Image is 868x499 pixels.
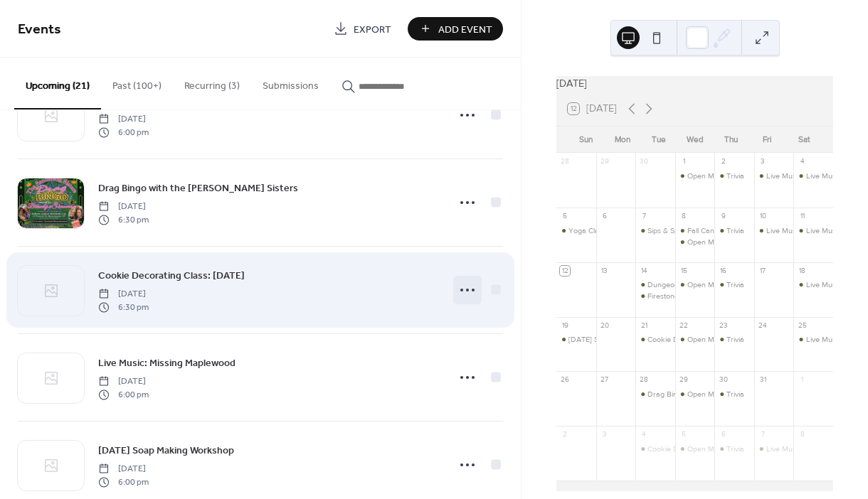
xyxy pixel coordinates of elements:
[679,266,689,276] div: 15
[98,288,149,301] span: [DATE]
[604,127,640,154] div: Mon
[793,171,833,181] div: Live Music: Rock Solid Alibi
[798,157,808,167] div: 4
[675,225,715,236] div: Fall Candle Making Workshop
[714,389,754,399] div: Trivia
[560,375,570,385] div: 26
[758,321,768,331] div: 24
[600,321,610,331] div: 20
[719,266,729,276] div: 16
[556,225,596,236] div: Yoga Class
[726,444,744,454] div: Trivia
[14,58,101,109] button: Upcoming (21)
[719,375,729,385] div: 30
[687,389,739,399] div: Open Mic Night
[749,127,785,154] div: Fri
[98,267,245,284] a: Cookie Decorating Class: [DATE]
[679,157,689,167] div: 1
[798,211,808,221] div: 11
[98,126,149,139] span: 6:00 pm
[714,334,754,345] div: Trivia
[647,389,800,399] div: Drag Bingo with the [PERSON_NAME] Sisters
[600,375,610,385] div: 27
[719,211,729,221] div: 9
[719,430,729,440] div: 6
[98,375,149,388] span: [DATE]
[98,442,234,458] a: [DATE] Soap Making Workshop
[687,279,739,290] div: Open Mic Night
[766,225,864,236] div: Live Music: [PERSON_NAME]
[647,334,757,345] div: Cookie Decorating Class: [DATE]
[793,334,833,345] div: Live Music: Ali Kat & The Revelators
[635,444,675,454] div: Cookie Decorating Class: Thanksgiving
[679,211,689,221] div: 8
[640,157,650,167] div: 30
[556,76,833,92] div: [DATE]
[719,321,729,331] div: 23
[785,127,822,154] div: Sat
[354,22,391,37] span: Export
[600,266,610,276] div: 13
[635,279,675,290] div: Dungeons and Drafts
[98,269,245,284] span: Cookie Decorating Class: [DATE]
[687,225,788,236] div: Fall Candle Making Workshop
[726,279,744,290] div: Trivia
[713,127,749,154] div: Thu
[568,334,645,345] div: [DATE] Scaries Pop Up
[98,444,234,458] span: [DATE] Soap Making Workshop
[568,127,604,154] div: Sun
[714,279,754,290] div: Trivia
[675,279,715,290] div: Open Mic Night
[758,430,768,440] div: 7
[679,375,689,385] div: 29
[675,334,715,345] div: Open Mic Night
[687,237,739,247] div: Open Mic Night
[758,211,768,221] div: 10
[640,375,650,385] div: 28
[714,171,754,181] div: Trivia
[560,321,570,331] div: 19
[98,181,298,196] span: Drag Bingo with the [PERSON_NAME] Sisters
[98,180,298,196] a: Drag Bingo with the [PERSON_NAME] Sisters
[726,389,744,399] div: Trivia
[677,127,713,154] div: Wed
[251,58,330,108] button: Submissions
[726,171,744,181] div: Trivia
[640,211,650,221] div: 7
[675,444,715,454] div: Open Mic Night
[687,171,739,181] div: Open Mic Night
[98,476,149,488] span: 6:00 pm
[635,389,675,399] div: Drag Bingo with the Sanderson Sisters
[798,375,808,385] div: 1
[560,211,570,221] div: 5
[714,444,754,454] div: Trivia
[758,266,768,276] div: 17
[600,157,610,167] div: 29
[719,157,729,167] div: 2
[323,17,402,41] a: Export
[679,430,689,440] div: 5
[556,334,596,345] div: Sunday Scaries Pop Up
[98,200,149,213] span: [DATE]
[758,375,768,385] div: 31
[675,171,715,181] div: Open Mic Night
[635,334,675,345] div: Cookie Decorating Class: Halloween
[438,22,492,37] span: Add Event
[568,225,606,236] div: Yoga Class
[793,279,833,290] div: Live Music: Missing Maplewood
[98,463,149,476] span: [DATE]
[560,430,570,440] div: 2
[640,266,650,276] div: 14
[408,17,503,41] button: Add Event
[640,127,677,154] div: Tue
[754,444,794,454] div: Live Music: Missing Maplewood
[98,355,235,371] a: Live Music: Missing Maplewood
[798,430,808,440] div: 8
[798,266,808,276] div: 18
[766,171,847,181] div: Live Music: Gone Rogue
[101,58,173,108] button: Past (100+)
[635,291,675,301] div: Firestone Paint Night: Gingham Pumpkin Plate
[560,157,570,167] div: 28
[758,157,768,167] div: 3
